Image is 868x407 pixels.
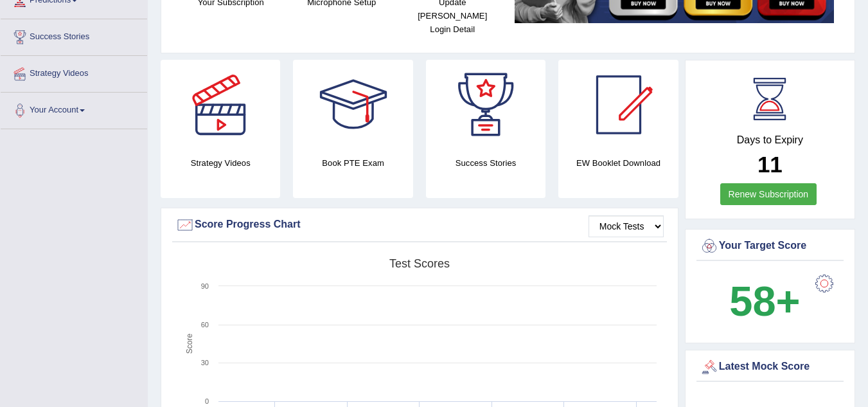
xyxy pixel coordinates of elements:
a: Success Stories [1,19,147,51]
b: 58+ [729,278,800,325]
tspan: Test scores [389,257,450,270]
h4: Book PTE Exam [293,156,412,170]
a: Strategy Videos [1,56,147,88]
h4: Success Stories [426,156,545,170]
h4: Strategy Videos [161,156,280,170]
text: 60 [201,321,209,329]
a: Renew Subscription [720,183,817,205]
a: Your Account [1,93,147,125]
div: Latest Mock Score [700,357,840,377]
h4: Days to Expiry [700,134,840,146]
h4: EW Booklet Download [558,156,678,170]
text: 0 [205,397,209,405]
b: 11 [757,152,783,177]
div: Your Target Score [700,237,840,256]
text: 90 [201,282,209,290]
text: 30 [201,359,209,366]
tspan: Score [185,334,194,354]
div: Score Progress Chart [175,215,664,235]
